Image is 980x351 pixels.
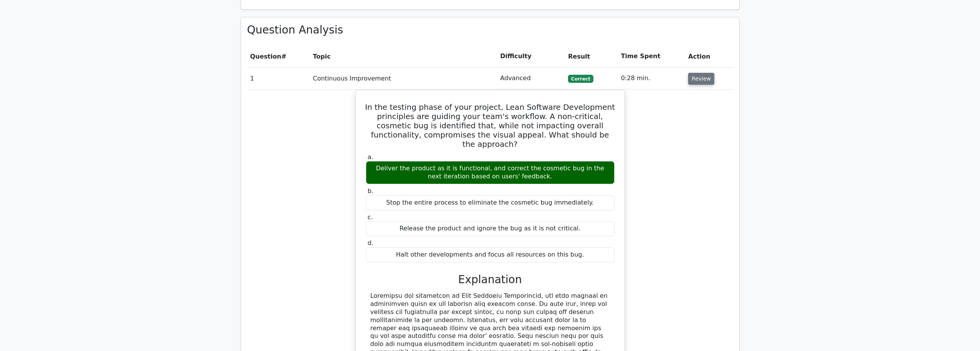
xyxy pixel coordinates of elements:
[247,24,733,37] h3: Question Analysis
[618,45,685,67] th: Time Spent
[368,239,374,247] span: d.
[247,45,310,67] th: #
[368,187,374,195] span: b.
[366,195,615,210] div: Stop the entire process to eliminate the cosmetic bug immediately.
[247,67,310,89] td: 1
[368,153,374,161] span: a.
[366,161,615,184] div: Deliver the product as it is functional, and correct the cosmetic bug in the next iteration based...
[365,102,615,149] h5: In the testing phase of your project, Lean Software Development principles are guiding your team'...
[685,45,733,67] th: Action
[497,45,565,67] th: Difficulty
[310,45,498,67] th: Topic
[366,247,615,262] div: Halt other developments and focus all resources on this bug.
[366,221,615,236] div: Release the product and ignore the bug as it is not critical.
[618,67,685,89] td: 0:28 min.
[250,53,281,60] span: Question
[568,75,593,82] span: Correct
[688,73,714,85] button: Review
[368,213,373,221] span: c.
[310,67,498,89] td: Continuous Improvement
[565,45,618,67] th: Result
[370,273,610,286] h3: Explanation
[497,67,565,89] td: Advanced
